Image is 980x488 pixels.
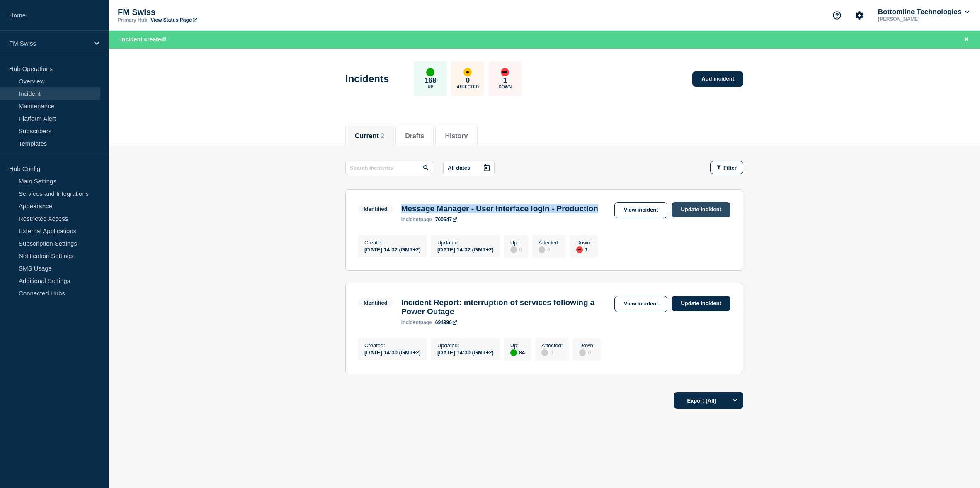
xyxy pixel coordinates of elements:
a: View incident [614,296,668,312]
div: [DATE] 14:30 (GMT+2) [437,349,494,356]
p: 1 [503,76,507,85]
p: Affected [457,85,479,89]
p: 168 [425,76,436,85]
p: page [401,217,432,222]
p: FM Swiss [118,7,284,17]
a: Add incident [692,71,743,87]
a: View Status Page [150,17,196,23]
p: Primary Hub [118,17,147,23]
button: Bottomline Technologies [876,8,971,16]
p: Created : [364,239,421,246]
div: up [426,68,434,76]
a: 700547 [435,217,457,222]
p: Created : [364,342,421,349]
p: 0 [466,76,470,85]
div: 0 [510,246,522,253]
div: disabled [579,349,586,356]
div: disabled [539,246,545,253]
a: 694996 [435,320,457,325]
p: Up : [510,342,525,349]
button: Close banner [961,35,972,44]
div: [DATE] 14:30 (GMT+2) [364,349,421,356]
h3: Message Manager - User Interface login - Production [401,204,598,213]
p: [PERSON_NAME] [876,16,963,22]
span: incident [401,320,420,325]
button: Options [727,392,743,409]
p: Down : [579,342,594,349]
h1: Incidents [345,73,389,85]
div: up [510,349,517,356]
p: Up : [510,239,522,246]
p: page [401,320,432,325]
p: Affected : [539,239,560,246]
span: Identified [358,298,393,307]
div: 0 [579,349,594,356]
span: 2 [381,132,384,139]
a: Update incident [672,202,730,217]
p: Down : [576,239,592,246]
p: All dates [448,165,470,171]
p: Down [499,85,512,89]
button: Current 2 [355,132,384,140]
p: Updated : [437,342,494,349]
span: Filter [723,165,737,171]
div: 84 [510,349,525,356]
div: [DATE] 14:32 (GMT+2) [364,246,421,253]
span: Incident created! [120,36,167,43]
button: Drafts [405,132,424,140]
a: Update incident [672,296,730,311]
p: Up [427,85,433,89]
div: disabled [510,246,517,253]
div: down [501,68,509,76]
p: FM Swiss [9,40,89,47]
span: incident [401,217,420,222]
button: Filter [710,161,743,174]
button: Support [828,7,846,24]
p: Updated : [437,239,494,246]
div: [DATE] 14:32 (GMT+2) [437,246,494,253]
input: Search incidents [345,161,433,174]
div: affected [463,68,472,76]
button: Export (All) [674,392,743,409]
div: 0 [541,349,563,356]
a: View incident [614,202,668,218]
div: 1 [576,246,592,253]
h3: Incident Report: interruption of services following a Power Outage [401,298,610,316]
button: Account settings [851,7,868,24]
div: down [576,246,583,253]
p: Affected : [541,342,563,349]
div: disabled [541,349,548,356]
button: All dates [443,161,495,174]
button: History [445,132,468,140]
span: Identified [358,204,393,214]
div: 0 [539,246,560,253]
